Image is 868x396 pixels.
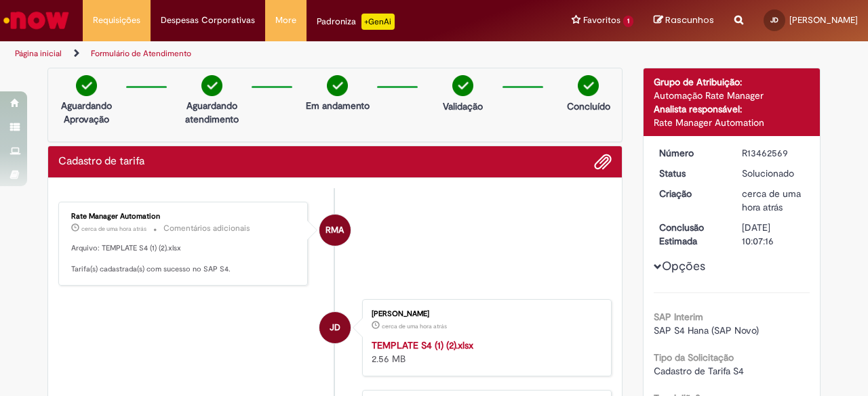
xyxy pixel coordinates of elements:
[443,100,483,113] p: Validação
[583,14,620,27] span: Favoritos
[71,213,297,221] div: Rate Manager Automation
[81,225,146,233] span: cerca de uma hora atrás
[306,99,370,112] p: Em andamento
[91,48,191,59] a: Formulário de Atendimento
[649,146,732,160] dt: Número
[452,75,473,96] img: check-circle-green.png
[76,75,97,96] img: check-circle-green.png
[654,75,810,89] div: Grupo de Atribuição:
[275,14,296,27] span: More
[325,214,344,246] span: RMA
[742,146,805,160] div: R13462569
[382,322,447,330] time: 29/08/2025 14:06:53
[71,243,297,275] p: Arquivo: TEMPLATE S4 (1) (2).xlsx Tarifa(s) cadastrada(s) com sucesso no SAP S4.
[361,14,395,30] p: +GenAi
[319,215,351,246] div: Rate Manager Automation
[567,100,610,113] p: Concluído
[594,153,612,171] button: Adicionar anexos
[654,14,714,27] a: Rascunhos
[654,116,810,129] div: Rate Manager Automation
[317,14,395,30] div: Padroniza
[54,99,119,126] p: Aguardando Aprovação
[742,221,805,248] div: [DATE] 10:07:16
[654,365,744,377] span: Cadastro de Tarifa S4
[10,41,568,66] ul: Trilhas de página
[649,187,732,200] dt: Criação
[654,324,759,336] span: SAP S4 Hana (SAP Novo)
[654,102,810,116] div: Analista responsável:
[81,225,146,233] time: 29/08/2025 14:15:41
[327,75,348,96] img: check-circle-green.png
[330,311,340,344] span: JD
[372,338,597,366] div: 2.56 MB
[372,310,597,318] div: [PERSON_NAME]
[382,322,447,330] span: cerca de uma hora atrás
[665,14,714,26] span: Rascunhos
[742,167,805,180] div: Solucionado
[58,156,144,168] h2: Cadastro de tarifa Histórico de tíquete
[649,167,732,180] dt: Status
[93,14,140,27] span: Requisições
[372,339,473,351] a: TEMPLATE S4 (1) (2).xlsx
[654,89,810,102] div: Automação Rate Manager
[649,221,732,248] dt: Conclusão Estimada
[654,311,703,323] b: SAP Interim
[770,16,778,24] span: JD
[789,14,858,26] span: [PERSON_NAME]
[623,16,633,27] span: 1
[578,75,599,96] img: check-circle-green.png
[201,75,222,96] img: check-circle-green.png
[742,187,805,214] div: 29/08/2025 14:07:09
[1,7,71,34] img: ServiceNow
[742,188,801,213] span: cerca de uma hora atrás
[163,223,250,234] small: Comentários adicionais
[742,188,801,213] time: 29/08/2025 14:07:09
[179,99,245,126] p: Aguardando atendimento
[654,351,734,364] b: Tipo da Solicitação
[15,48,62,59] a: Página inicial
[161,14,255,27] span: Despesas Corporativas
[319,312,351,343] div: Julia DosReis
